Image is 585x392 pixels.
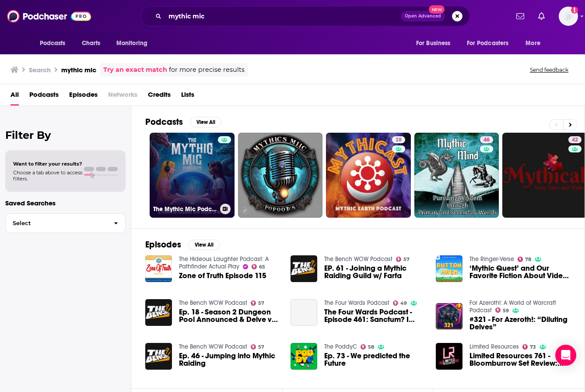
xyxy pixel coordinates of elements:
img: User Profile [559,7,578,26]
button: View All [188,240,220,250]
a: ‘Mythic Quest’ and Our Favorite Fiction About Video Games, Plus Ashly Burch | Button Mash [436,255,462,282]
img: #321 - For Azeroth!: “Diluting Delves” [436,303,462,330]
img: Ep. 46 - Jumping into Mythic Raiding [145,343,172,370]
input: Search podcasts, credits, & more... [165,9,401,23]
button: open menu [519,35,551,52]
span: 42 [572,136,578,145]
img: Podchaser - Follow, Share and Rate Podcasts [7,8,91,25]
button: Show profile menu [559,7,578,26]
div: Search podcasts, credits, & more... [141,6,470,26]
span: 58 [368,345,374,349]
div: Open Intercom Messenger [555,345,576,366]
button: View All [190,117,221,127]
a: Show notifications dropdown [513,9,528,24]
span: 65 [259,265,265,269]
span: Ep. 73 - We predicted the Future [324,352,425,367]
a: PodcastsView All [145,117,221,127]
span: 46 [483,136,490,145]
span: 73 [530,345,536,349]
a: 58 [361,344,375,350]
button: open menu [34,35,77,52]
button: Select [5,213,126,233]
a: 59 [495,307,509,313]
a: All [11,88,19,106]
a: Ep. 46 - Jumping into Mythic Raiding [179,352,280,367]
h3: Search [29,66,51,74]
a: 46 [414,133,499,218]
button: Open AdvancedNew [401,11,445,21]
span: 28 [396,136,402,145]
a: For Azeroth!: A World of Warcraft Podcast [469,299,556,314]
a: Episodes [69,88,98,106]
a: Credits [148,88,171,106]
a: 57 [251,300,265,306]
span: Lists [181,88,194,106]
a: 73 [522,344,536,350]
a: Charts [76,35,106,52]
span: Networks [108,88,137,106]
h3: The Mythic Mic Podcast [153,205,217,213]
a: Podcasts [29,88,59,106]
a: The Four Wards Podcast - Episode 461: Sanctum? I Barely Know Em! [324,308,425,323]
a: Show notifications dropdown [535,9,548,24]
span: Choose a tab above to access filters. [13,170,82,182]
button: Send feedback [527,66,571,74]
a: Limited Resources 761 - Bloomburrow Set Review: Rare and Mythic Rare [436,343,462,370]
svg: Add a profile image [571,7,578,14]
span: Limited Resources 761 - Bloomburrow Set Review: Rare and Mythic Rare [469,352,571,367]
span: ‘Mythic Quest’ and Our Favorite Fiction About Video Games, Plus [PERSON_NAME] | Button Mash [469,265,571,279]
a: EP. 61 - Joining a Mythic Raiding Guild w/ Farfa [324,265,425,279]
a: 28 [326,133,411,218]
button: open menu [410,35,462,52]
a: Try an exact match [103,65,167,75]
a: 46 [480,136,493,143]
a: 57 [396,257,410,262]
span: For Business [416,37,451,49]
h2: Episodes [145,239,181,250]
h2: Podcasts [145,117,183,127]
a: Ep. 18 - Season 2 Dungeon Pool Announced & Delve vs M+ Gearing [179,308,280,323]
a: The Four Wards Podcast - Episode 461: Sanctum? I Barely Know Em! [291,299,317,326]
span: 78 [525,258,531,261]
a: 28 [392,136,405,143]
a: Zone of Truth Episode 115 [179,272,266,279]
span: Open Advanced [405,14,441,18]
img: Zone of Truth Episode 115 [145,255,172,282]
span: 57 [258,345,264,349]
img: EP. 61 - Joining a Mythic Raiding Guild w/ Farfa [291,255,317,282]
a: The Bench WOW Podcast [179,299,247,307]
span: for more precise results [169,65,245,75]
span: More [525,37,540,49]
a: 42 [568,136,581,143]
a: #321 - For Azeroth!: “Diluting Delves” [469,316,571,331]
a: The Bench WOW Podcast [179,343,247,350]
button: open menu [461,35,522,52]
a: The Mythic Mic Podcast [150,133,235,218]
h2: Filter By [5,129,126,141]
span: 57 [258,301,264,305]
span: Want to filter your results? [13,161,82,167]
span: Podcasts [40,37,66,49]
img: Ep. 73 - We predicted the Future [291,343,317,370]
img: Ep. 18 - Season 2 Dungeon Pool Announced & Delve vs M+ Gearing [145,299,172,326]
span: Logged in as hconnor [559,7,578,26]
a: EpisodesView All [145,239,220,250]
a: ‘Mythic Quest’ and Our Favorite Fiction About Video Games, Plus Ashly Burch | Button Mash [469,265,571,279]
a: The Bench WOW Podcast [324,255,392,263]
button: open menu [110,35,159,52]
a: The Ringer-Verse [469,255,514,263]
span: Select [6,220,107,226]
span: Charts [82,37,101,49]
span: For Podcasters [467,37,509,49]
